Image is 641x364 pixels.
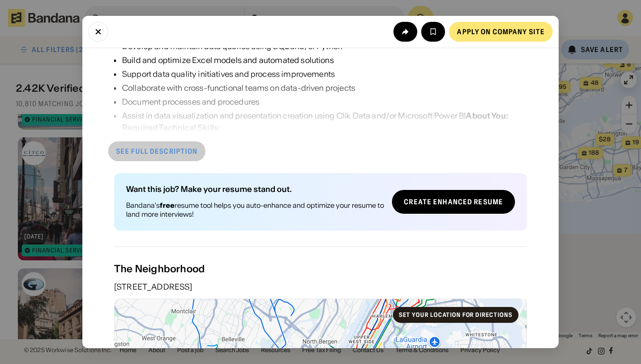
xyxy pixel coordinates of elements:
[122,82,527,94] div: Collaborate with cross-functional teams on data-driven projects
[160,201,175,210] b: free
[404,198,503,205] div: Create Enhanced Resume
[466,111,508,121] div: About You:
[126,185,384,193] div: Want this job? Make your resume stand out.
[122,96,527,108] div: Document processes and procedures
[399,312,513,318] div: Set your location for directions
[122,110,527,133] div: Assist in data visualization and presentation creation using Clik Data and/or Microsoft Power BI
[114,263,527,275] div: The Neighborhood
[88,22,108,42] button: Close
[122,68,527,80] div: Support data quality initiatives and process improvements
[457,28,545,35] div: Apply on company site
[122,122,220,132] div: Required Technical Skills:
[126,201,384,219] div: Bandana's resume tool helps you auto-enhance and optimize your resume to land more interviews!
[114,283,527,291] div: [STREET_ADDRESS]
[122,54,527,66] div: Build and optimize Excel models and automated solutions
[116,148,197,155] div: See full description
